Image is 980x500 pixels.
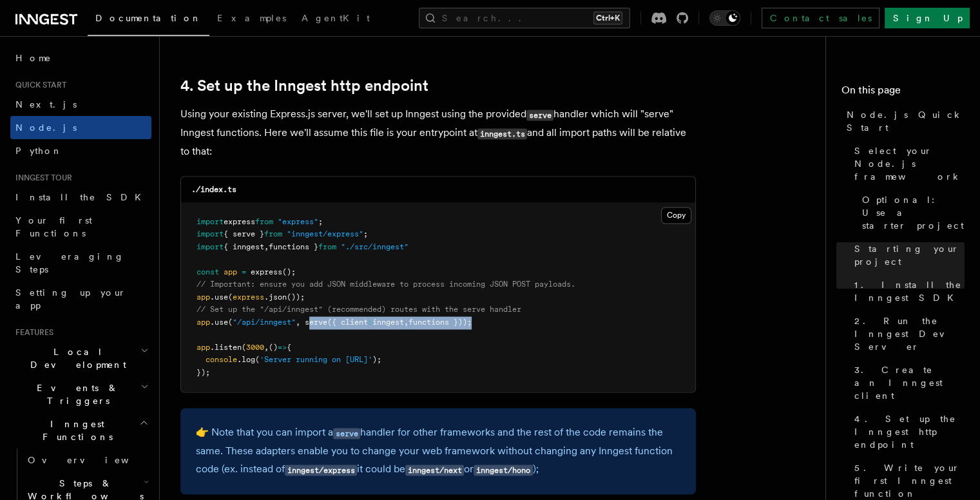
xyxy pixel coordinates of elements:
[862,193,965,232] span: Optional: Use a starter project
[206,355,237,364] span: console
[372,355,381,364] span: );
[363,229,368,238] span: ;
[327,318,368,327] span: ({ client
[526,110,553,120] code: serve
[287,343,291,352] span: {
[287,229,363,238] span: "inngest/express"
[372,318,404,327] span: inngest
[302,13,370,23] span: AgentKit
[251,267,282,276] span: express
[15,99,77,110] span: Next.js
[260,355,372,364] span: 'Server running on [URL]'
[209,4,294,35] a: Examples
[264,343,269,352] span: ,
[847,108,965,134] span: Node.js Quick Start
[197,217,224,226] span: import
[854,363,965,402] span: 3. Create an Inngest client
[849,407,965,456] a: 4. Set up the Inngest http endpoint
[854,412,965,451] span: 4. Set up the Inngest http endpoint
[228,318,233,327] span: (
[197,267,219,276] span: const
[282,267,296,276] span: ();
[318,217,323,226] span: ;
[10,139,151,162] a: Python
[196,423,680,479] p: 👉 Note that you can import a handler for other frameworks and the rest of the code remains the sa...
[242,267,246,276] span: =
[224,242,264,251] span: { inngest
[197,368,210,377] span: });
[885,8,970,28] a: Sign Up
[333,428,360,439] code: serve
[10,186,151,209] a: Install the SDK
[368,318,372,327] span: :
[285,465,357,476] code: inngest/express
[180,77,428,95] a: 4. Set up the Inngest http endpoint
[404,318,408,327] span: ,
[10,345,140,371] span: Local Development
[264,293,287,302] span: .json
[233,293,264,302] span: express
[10,245,151,281] a: Leveraging Steps
[10,327,53,338] span: Features
[197,229,224,238] span: import
[269,242,318,251] span: functions }
[10,116,151,139] a: Node.js
[849,309,965,358] a: 2. Run the Inngest Dev Server
[255,217,273,226] span: from
[210,293,228,302] span: .use
[10,412,151,448] button: Inngest Functions
[197,318,210,327] span: app
[15,287,126,311] span: Setting up your app
[269,343,278,352] span: ()
[341,242,408,251] span: "./src/inngest"
[95,13,202,23] span: Documentation
[15,52,52,64] span: Home
[408,318,472,327] span: functions }));
[10,46,151,70] a: Home
[10,93,151,116] a: Next.js
[854,278,965,304] span: 1. Install the Inngest SDK
[28,455,160,465] span: Overview
[197,242,224,251] span: import
[15,215,92,238] span: Your first Functions
[294,4,378,35] a: AgentKit
[849,273,965,309] a: 1. Install the Inngest SDK
[841,103,965,139] a: Node.js Quick Start
[287,293,305,302] span: ());
[419,8,630,28] button: Search...Ctrl+K
[305,318,327,327] span: serve
[197,343,210,352] span: app
[210,343,242,352] span: .listen
[197,280,575,289] span: // Important: ensure you add JSON middleware to process incoming JSON POST payloads.
[224,217,255,226] span: express
[762,8,879,28] a: Contact sales
[180,105,696,160] p: Using your existing Express.js server, we'll set up Inngest using the provided handler which will...
[264,242,269,251] span: ,
[233,318,296,327] span: "/api/inngest"
[242,343,246,352] span: (
[237,355,255,364] span: .log
[23,448,151,472] a: Overview
[15,122,77,133] span: Node.js
[849,358,965,407] a: 3. Create an Inngest client
[10,340,151,376] button: Local Development
[278,343,287,352] span: =>
[849,139,965,188] a: Select your Node.js framework
[318,242,336,251] span: from
[15,146,62,156] span: Python
[197,293,210,302] span: app
[10,209,151,245] a: Your first Functions
[224,267,237,276] span: app
[10,173,72,183] span: Inngest tour
[709,10,740,26] button: Toggle dark mode
[841,82,965,103] h4: On this page
[854,242,965,268] span: Starting your project
[10,418,139,443] span: Inngest Functions
[15,251,124,274] span: Leveraging Steps
[333,426,360,438] a: serve
[15,192,149,202] span: Install the SDK
[191,185,236,194] code: ./index.ts
[296,318,300,327] span: ,
[88,4,209,36] a: Documentation
[854,461,965,500] span: 5. Write your first Inngest function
